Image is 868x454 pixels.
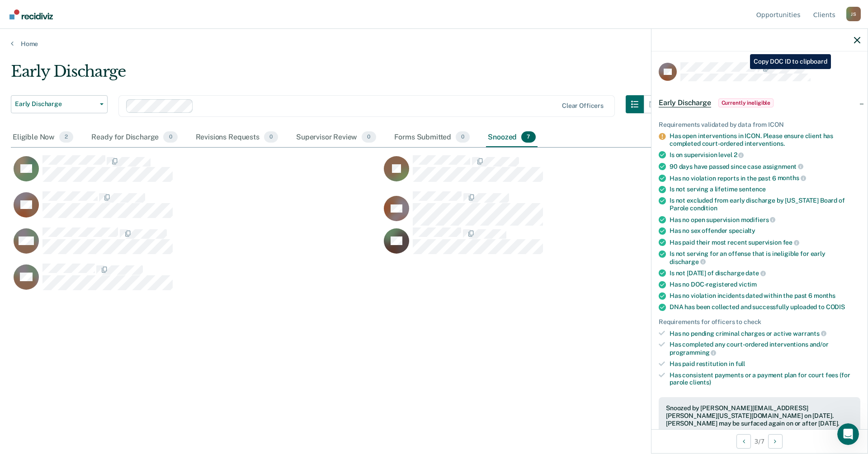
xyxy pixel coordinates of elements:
[689,379,711,386] span: clients)
[15,100,96,108] span: Early Discharge
[670,349,716,356] span: programming
[739,185,766,193] span: sentence
[768,434,783,449] button: Next Opportunity
[381,191,751,227] div: CaseloadOpportunityCell-6494241
[11,227,381,263] div: CaseloadOpportunityCell-6373834
[670,197,860,212] div: Is not excluded from early discharge by [US_STATE] Board of Parole
[670,238,860,246] div: Has paid their most recent supervision
[670,162,860,171] div: 90 days have passed since case
[814,292,835,299] span: months
[562,102,604,110] div: Clear officers
[11,155,381,191] div: CaseloadOpportunityCell-6005211
[837,423,859,445] iframe: Intercom live chat
[690,204,717,212] span: condition
[846,7,861,21] div: J S
[670,250,860,265] div: Is not serving for an offense that is ineligible for early
[163,131,177,143] span: 0
[11,128,75,148] div: Eligible Now
[670,329,860,338] div: Has no pending criminal charges or active
[392,128,472,148] div: Forms Submitted
[11,62,662,88] div: Early Discharge
[670,132,860,148] div: Has open interventions in ICON. Please ensure client has completed court-ordered interventions.
[741,216,776,223] span: modifiers
[670,371,860,387] div: Has consistent payments or a payment plan for court fees (for parole
[670,151,860,159] div: Is on supervision level
[456,131,470,143] span: 0
[778,174,806,181] span: months
[651,429,868,453] div: 3 / 7
[736,360,745,367] span: full
[670,303,860,311] div: DNA has been collected and successfully uploaded to
[670,269,860,277] div: Is not [DATE] of discharge
[362,131,376,143] span: 0
[670,281,860,288] div: Has no DOC-registered
[381,155,751,191] div: CaseloadOpportunityCell-6649765
[194,128,280,148] div: Revisions Requests
[670,360,860,368] div: Has paid restitution in
[670,258,706,265] span: discharge
[734,151,744,158] span: 2
[729,227,755,234] span: specialty
[659,121,860,129] div: Requirements validated by data from ICON
[11,40,857,48] a: Home
[670,227,860,235] div: Has no sex offender
[666,404,853,427] div: Snoozed by [PERSON_NAME][EMAIL_ADDRESS][PERSON_NAME][US_STATE][DOMAIN_NAME] on [DATE]. [PERSON_NA...
[294,128,378,148] div: Supervisor Review
[670,292,860,300] div: Has no violation incidents dated within the past 6
[264,131,278,143] span: 0
[11,263,381,299] div: CaseloadOpportunityCell-6155583
[826,303,845,310] span: CODIS
[651,88,868,117] div: Early DischargeCurrently ineligible
[59,131,73,143] span: 2
[670,341,860,356] div: Has completed any court-ordered interventions and/or
[486,128,537,148] div: Snoozed
[381,227,751,263] div: CaseloadOpportunityCell-1010923
[739,281,757,288] span: victim
[659,318,860,326] div: Requirements for officers to check
[659,98,711,107] span: Early Discharge
[745,269,765,277] span: date
[793,330,826,337] span: warrants
[670,216,860,224] div: Has no open supervision
[670,174,860,182] div: Has no violation reports in the past 6
[846,7,861,21] button: Profile dropdown button
[90,128,179,148] div: Ready for Discharge
[9,9,53,19] img: Recidiviz
[11,191,381,227] div: CaseloadOpportunityCell-6993513
[736,434,751,449] button: Previous Opportunity
[670,185,860,193] div: Is not serving a lifetime
[718,98,774,107] span: Currently ineligible
[521,131,535,143] span: 7
[763,163,803,170] span: assignment
[783,239,799,246] span: fee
